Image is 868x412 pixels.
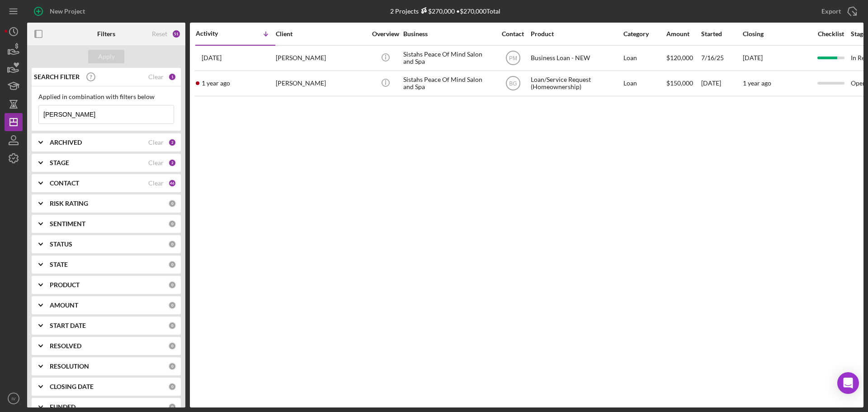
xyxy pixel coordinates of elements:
div: Reset [152,30,167,38]
b: FUNDED [50,403,75,411]
b: CONTACT [50,180,79,187]
b: SENTIMENT [50,220,85,227]
div: Contact [496,30,530,38]
div: Clear [148,139,164,146]
div: 2 Projects • $270,000 Total [390,7,500,15]
text: IV [11,396,16,401]
time: 2024-07-31 16:49 [202,80,230,87]
div: 0 [168,403,176,411]
div: 0 [168,260,176,269]
time: [DATE] [743,54,763,62]
div: 0 [168,281,176,289]
span: $120,000 [666,54,693,62]
text: BG [509,81,517,87]
div: [DATE] [701,71,742,95]
button: New Project [27,2,94,20]
b: STATE [50,261,68,268]
div: Category [623,30,665,38]
div: [PERSON_NAME] [276,71,366,95]
div: Activity [196,30,236,37]
div: Loan [623,71,665,95]
div: Amount [666,30,700,38]
div: Export [821,2,841,20]
div: 0 [168,362,176,370]
div: Sistahs Peace Of Mind Salon and Spa [403,71,494,95]
div: Applied in combination with filters below [38,93,174,100]
b: SEARCH FILTER [34,73,80,81]
b: PRODUCT [50,281,80,289]
b: RESOLVED [50,342,81,350]
b: STAGE [50,159,69,166]
div: Clear [148,73,164,81]
div: $270,000 [419,7,455,15]
div: Sistahs Peace Of Mind Salon and Spa [403,46,494,70]
div: Open Intercom Messenger [837,372,859,394]
div: Started [701,30,742,38]
div: 0 [168,342,176,350]
div: 0 [168,220,176,228]
div: 0 [168,383,176,391]
div: Business Loan - NEW [531,46,621,70]
b: RESOLUTION [50,363,89,370]
div: 2 [168,159,176,167]
div: Checklist [811,30,850,38]
div: Clear [148,159,164,166]
div: New Project [50,2,85,20]
time: 1 year ago [743,79,771,87]
text: PM [509,55,517,62]
div: Closing [743,30,811,38]
b: START DATE [50,322,86,329]
div: Apply [98,50,115,63]
div: Product [531,30,621,38]
div: 0 [168,301,176,309]
div: 2 [168,138,176,147]
div: 46 [168,179,176,187]
button: Apply [88,50,124,63]
b: CLOSING DATE [50,383,94,390]
div: Client [276,30,366,38]
div: 1 [168,73,176,81]
b: STATUS [50,241,72,248]
div: Loan/Service Request (Homeownership) [531,71,621,95]
div: 0 [168,240,176,248]
div: 51 [172,29,181,38]
div: Overview [368,30,402,38]
div: 0 [168,199,176,208]
div: 0 [168,322,176,330]
span: $150,000 [666,79,693,87]
div: Business [403,30,494,38]
b: AMOUNT [50,302,78,309]
b: Filters [97,30,115,38]
div: Loan [623,46,665,70]
button: IV [5,389,23,407]
div: [PERSON_NAME] [276,46,366,70]
button: Export [812,2,863,20]
b: RISK RATING [50,200,88,207]
time: 2025-07-17 03:31 [202,54,222,62]
div: 7/16/25 [701,46,742,70]
b: ARCHIVED [50,139,82,146]
div: Clear [148,180,164,187]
